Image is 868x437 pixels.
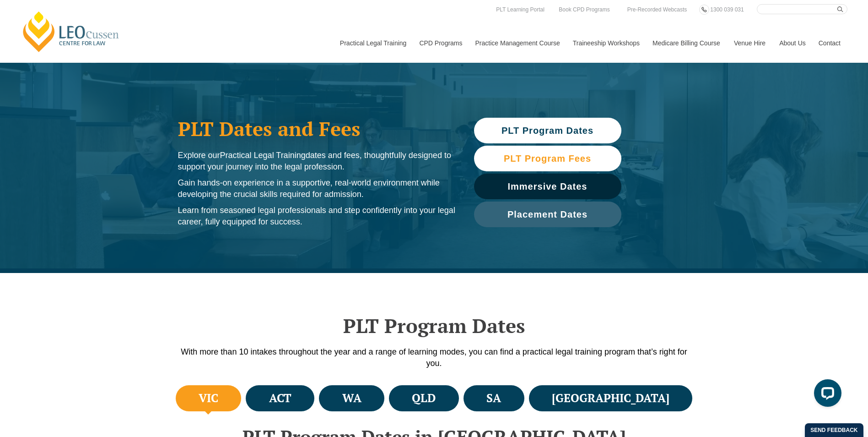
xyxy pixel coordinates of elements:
[220,151,306,160] span: Practical Legal Training
[178,177,456,200] p: Gain hands-on experience in a supportive, real-world environment while developing the crucial ski...
[412,391,436,406] h4: QLD
[625,5,690,15] a: Pre-Recorded Webcasts
[566,23,646,63] a: Traineeship Workshops
[812,23,847,63] a: Contact
[342,391,361,406] h4: WA
[469,23,566,63] a: Practice Management Course
[710,6,744,13] span: 1300 039 031
[269,391,291,406] h4: ACT
[807,376,845,414] iframe: LiveChat chat widget
[178,117,456,140] h1: PLT Dates and Fees
[412,23,468,63] a: CPD Programs
[501,126,593,135] span: PLT Program Dates
[772,23,812,63] a: About Us
[474,146,621,171] a: PLT Program Fees
[646,23,727,63] a: Medicare Billing Course
[504,154,591,163] span: PLT Program Fees
[556,5,612,15] a: Book CPD Programs
[552,391,669,406] h4: [GEOGRAPHIC_DATA]
[178,205,456,228] p: Learn from seasoned legal professionals and step confidently into your legal career, fully equipp...
[727,23,772,63] a: Venue Hire
[474,202,621,227] a: Placement Dates
[173,346,695,369] p: With more than 10 intakes throughout the year and a range of learning modes, you can find a pract...
[507,210,588,219] span: Placement Dates
[474,174,621,199] a: Immersive Dates
[178,150,456,173] p: Explore our dates and fees, thoughtfully designed to support your journey into the legal profession.
[708,5,746,15] a: 1300 039 031
[199,391,218,406] h4: VIC
[173,314,695,337] h2: PLT Program Dates
[486,391,501,406] h4: SA
[494,5,547,15] a: PLT Learning Portal
[508,182,588,191] span: Immersive Dates
[333,23,413,63] a: Practical Legal Training
[474,118,621,143] a: PLT Program Dates
[21,10,122,53] a: [PERSON_NAME] Centre for Law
